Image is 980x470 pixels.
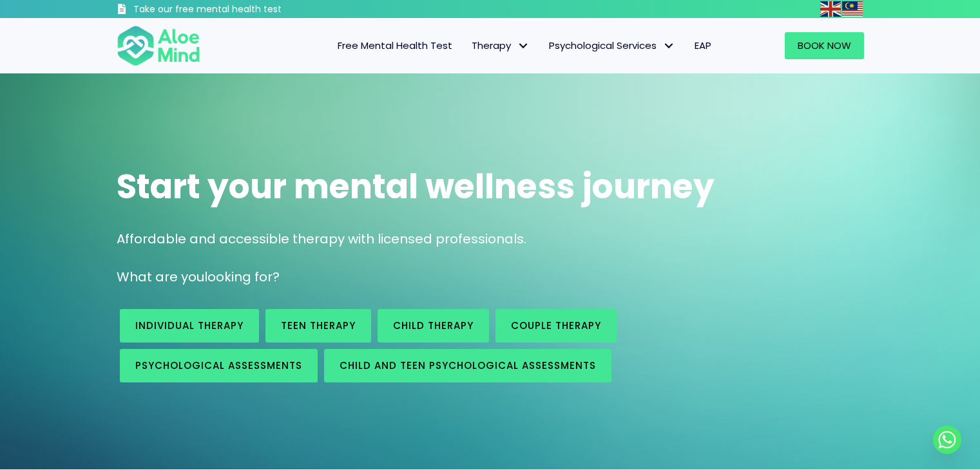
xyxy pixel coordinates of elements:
span: Free Mental Health Test [338,39,452,52]
span: EAP [695,39,711,52]
a: TherapyTherapy: submenu [462,32,539,59]
span: Book Now [798,39,851,52]
h3: Take our free mental health test [133,3,351,16]
img: en [820,1,841,17]
a: Child and Teen Psychological assessments [324,349,611,382]
a: Individual therapy [120,309,259,343]
span: Start your mental wellness journey [117,163,715,210]
span: Teen Therapy [281,319,356,332]
span: Psychological Services [549,39,675,52]
span: looking for? [204,268,280,286]
img: ms [842,1,863,17]
img: Aloe mind Logo [117,24,200,67]
nav: Menu [217,32,721,59]
a: Psychological assessments [120,349,318,382]
a: Teen Therapy [265,309,371,343]
a: Malay [842,1,864,16]
a: English [820,1,842,16]
span: Psychological assessments [135,359,302,372]
span: Therapy [472,39,530,52]
span: Individual therapy [135,319,244,332]
span: Child and Teen Psychological assessments [340,359,596,372]
a: Couple therapy [495,309,617,343]
span: Couple therapy [511,319,601,332]
a: Free Mental Health Test [328,32,462,59]
a: Psychological ServicesPsychological Services: submenu [539,32,685,59]
span: Therapy: submenu [514,37,533,55]
a: Child Therapy [378,309,489,343]
span: Child Therapy [393,319,474,332]
a: EAP [685,32,721,59]
a: Whatsapp [933,426,961,454]
span: What are you [117,268,204,286]
a: Take our free mental health test [117,3,351,18]
p: Affordable and accessible therapy with licensed professionals. [117,230,864,249]
a: Book Now [785,32,864,59]
span: Psychological Services: submenu [660,37,678,55]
